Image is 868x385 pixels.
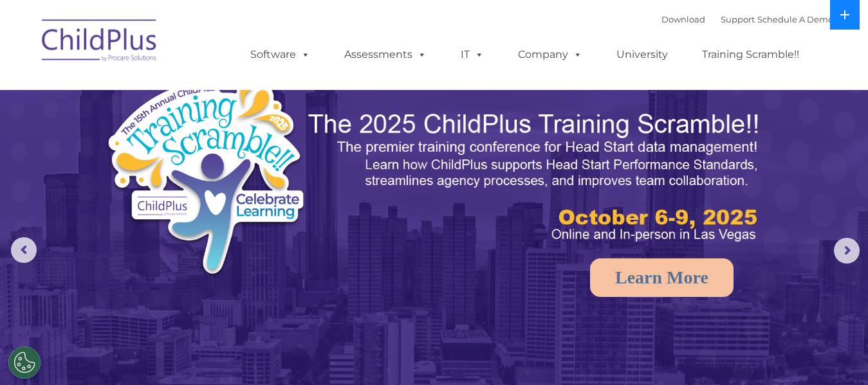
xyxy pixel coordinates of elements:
a: Support [721,14,755,24]
a: IT [448,42,497,67]
a: Software [237,42,323,67]
a: Learn More [590,258,734,297]
a: Assessments [331,42,439,67]
a: University [604,42,681,67]
a: Company [505,42,595,67]
a: Download [661,14,705,24]
font: | [661,14,833,24]
a: Schedule A Demo [757,14,833,24]
a: Training Scramble!! [689,42,812,67]
span: Last name [179,85,218,94]
img: ChildPlus by Procare Solutions [35,10,164,75]
button: Cookies Settings [8,346,41,379]
span: Phone number [179,138,234,147]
